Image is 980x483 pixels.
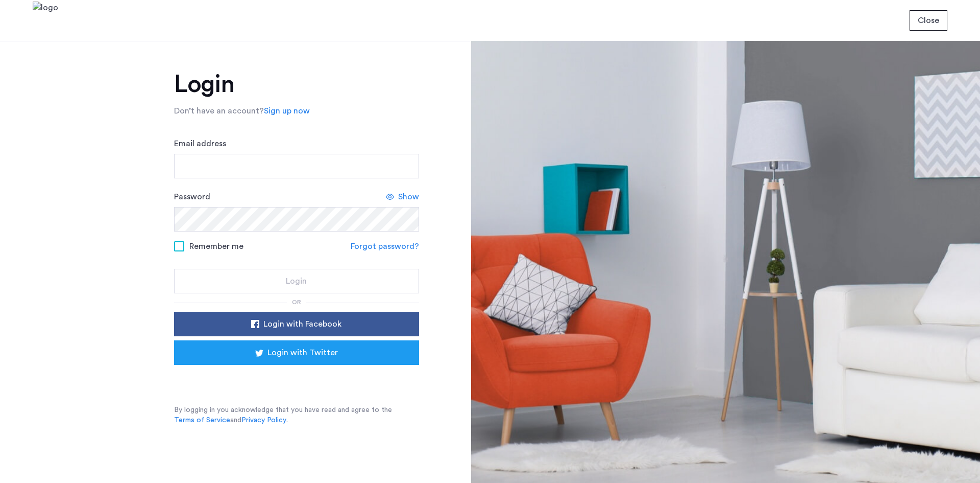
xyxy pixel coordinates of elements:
button: button [174,269,419,293]
button: button [174,312,419,336]
a: Terms of Service [174,415,230,425]
p: By logging in you acknowledge that you have read and agree to the and . [174,405,419,425]
span: Login with Facebook [263,318,341,330]
span: Close [918,14,939,27]
span: Show [398,191,419,203]
button: button [174,340,419,365]
label: Password [174,191,210,203]
button: button [910,10,947,31]
a: Sign up now [264,105,310,117]
span: Don’t have an account? [174,107,264,115]
a: Forgot password? [351,240,419,252]
a: Privacy Policy [241,415,286,425]
h1: Login [174,72,419,97]
img: logo [33,2,58,40]
span: Login with Twitter [267,347,338,359]
span: Remember me [189,240,243,252]
label: Email address [174,137,226,150]
span: Login [286,275,307,287]
span: or [292,299,301,305]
